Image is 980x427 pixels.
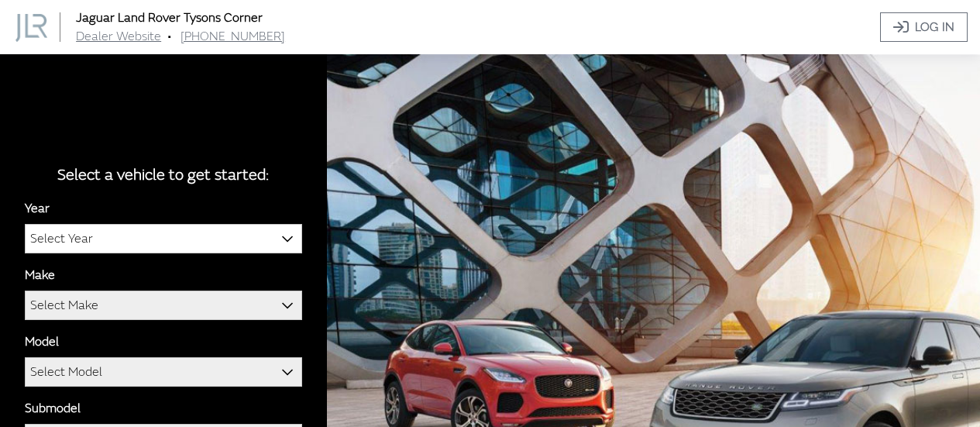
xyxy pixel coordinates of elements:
[25,199,50,218] label: Year
[15,14,47,42] img: Dashboard
[30,291,98,319] span: Select Make
[30,225,93,253] span: Select Year
[915,18,954,36] span: Log In
[26,358,301,386] span: Select Model
[167,29,171,44] span: •
[30,358,102,386] span: Select Model
[26,225,301,253] span: Select Year
[181,29,285,44] a: [PHONE_NUMBER]
[76,29,161,44] a: Dealer Website
[25,399,81,418] label: Submodel
[15,12,73,41] a: Jaguar Land Rover Tysons Corner logo
[76,10,263,26] a: Jaguar Land Rover Tysons Corner
[25,357,302,387] span: Select Model
[25,164,302,187] div: Select a vehicle to get started:
[25,291,302,320] span: Select Make
[25,266,55,284] label: Make
[25,224,302,253] span: Select Year
[25,332,59,351] label: Model
[880,12,968,42] a: Log In
[26,291,301,319] span: Select Make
